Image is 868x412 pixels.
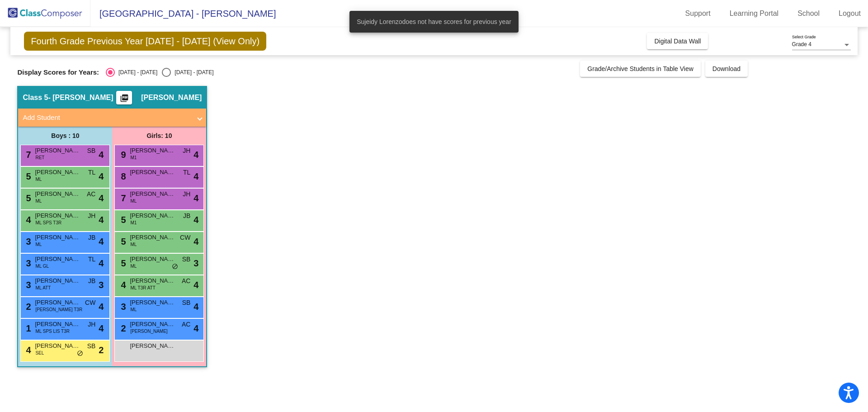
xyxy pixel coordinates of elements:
[141,93,202,102] span: [PERSON_NAME]
[792,41,811,47] span: Grade 4
[183,211,190,221] span: JB
[130,219,137,226] span: M1
[99,170,104,183] span: 4
[88,233,95,242] span: JB
[18,109,206,127] mat-expansion-panel-header: Add Student
[118,258,126,268] span: 5
[99,300,104,313] span: 4
[130,306,137,313] span: ML
[35,350,44,356] span: SEL
[130,284,155,291] span: ML T3R ATT
[24,150,31,160] span: 7
[35,211,80,220] span: [PERSON_NAME]
[24,215,31,225] span: 4
[118,280,126,290] span: 4
[193,322,198,335] span: 4
[130,146,175,155] span: [PERSON_NAME]
[99,256,104,270] span: 4
[193,256,198,270] span: 3
[118,150,126,160] span: 9
[35,176,42,183] span: ML
[183,168,190,177] span: TL
[99,278,104,292] span: 3
[118,171,126,181] span: 8
[790,6,827,21] a: School
[130,320,175,329] span: [PERSON_NAME]
[88,276,95,286] span: JB
[88,211,95,221] span: JH
[130,233,175,242] span: [PERSON_NAME]
[193,213,198,227] span: 4
[193,235,198,248] span: 4
[88,320,95,329] span: JH
[99,213,104,227] span: 4
[130,328,167,335] span: [PERSON_NAME]
[193,170,198,183] span: 4
[23,113,191,123] mat-panel-title: Add Student
[130,189,175,199] span: [PERSON_NAME]
[35,154,44,161] span: RET
[130,341,175,350] span: [PERSON_NAME]
[35,298,80,307] span: [PERSON_NAME] [PERSON_NAME]
[99,343,104,357] span: 2
[106,68,213,77] mat-radio-group: Select an option
[118,302,126,312] span: 3
[24,302,31,312] span: 2
[130,298,175,307] span: [PERSON_NAME]
[193,148,198,161] span: 4
[357,17,511,26] span: Sujeidy Lorenzodoes not have scores for previous year
[193,300,198,313] span: 4
[35,168,80,177] span: [PERSON_NAME]
[35,219,61,226] span: ML SPS T3R
[24,345,31,355] span: 4
[87,341,96,351] span: SB
[24,258,31,268] span: 3
[24,32,266,51] span: Fourth Grade Previous Year [DATE] - [DATE] (View Only)
[130,276,175,285] span: [PERSON_NAME]
[35,328,70,335] span: ML SPS LIS T3R
[35,284,51,291] span: ML ATT
[24,323,31,333] span: 1
[24,280,31,290] span: 3
[35,241,42,248] span: ML
[35,306,82,313] span: [PERSON_NAME] T3R
[116,91,132,104] button: Print Students Details
[182,276,190,286] span: AC
[130,255,175,264] span: [PERSON_NAME]
[115,68,157,76] div: [DATE] - [DATE]
[193,278,198,292] span: 4
[193,191,198,205] span: 4
[130,198,137,204] span: ML
[35,276,80,285] span: [PERSON_NAME]
[712,65,741,72] span: Download
[130,241,137,248] span: ML
[172,263,178,270] span: do_not_disturb_alt
[119,94,130,106] mat-icon: picture_as_pdf
[580,61,701,77] button: Grade/Archive Students in Table View
[18,127,112,145] div: Boys : 10
[182,320,190,329] span: AC
[130,168,175,177] span: [PERSON_NAME]
[85,298,95,308] span: CW
[48,93,113,102] span: - [PERSON_NAME]
[35,320,80,329] span: [PERSON_NAME]
[130,263,137,270] span: ML
[130,211,175,220] span: [PERSON_NAME]
[35,233,80,242] span: [PERSON_NAME] [PERSON_NAME]
[88,168,95,177] span: TL
[183,189,190,199] span: JH
[35,255,80,264] span: [PERSON_NAME]
[35,189,80,199] span: [PERSON_NAME] [PERSON_NAME]
[182,255,191,264] span: SB
[130,154,137,161] span: M1
[88,255,95,264] span: TL
[118,323,126,333] span: 2
[171,68,213,76] div: [DATE] - [DATE]
[23,93,48,102] span: Class 5
[587,65,693,72] span: Grade/Archive Students in Table View
[99,148,104,161] span: 4
[24,193,31,203] span: 5
[118,215,126,225] span: 5
[35,146,80,155] span: [PERSON_NAME]
[705,61,748,77] button: Download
